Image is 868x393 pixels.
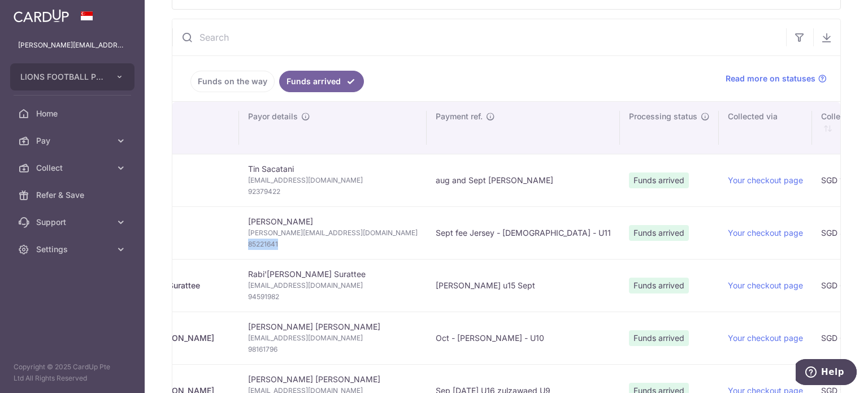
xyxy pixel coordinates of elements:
td: [PERSON_NAME] [239,206,427,259]
td: Sept fee Jersey - [DEMOGRAPHIC_DATA] - U11 [427,206,620,259]
a: Your checkout page [728,333,803,343]
span: Funds arrived [629,172,689,188]
th: Processing status [620,102,719,154]
span: Settings [36,244,111,255]
td: Oct - [PERSON_NAME] - U10 [427,312,620,364]
td: [PERSON_NAME] [PERSON_NAME] [239,312,427,364]
a: Funds on the way [190,71,275,92]
span: [EMAIL_ADDRESS][DOMAIN_NAME] [248,332,418,344]
span: Collect [36,162,111,174]
td: Rabi'[PERSON_NAME] Surattee [239,259,427,312]
input: Search [172,19,786,55]
span: Help [25,8,49,18]
span: Support [36,217,111,228]
span: 98161796 [248,344,418,355]
th: Collected via [719,102,812,154]
span: Pay [36,135,111,146]
span: [PERSON_NAME][EMAIL_ADDRESS][DOMAIN_NAME] [248,227,418,239]
span: Funds arrived [629,225,689,241]
span: [EMAIL_ADDRESS][DOMAIN_NAME] [248,280,418,291]
p: [PERSON_NAME][EMAIL_ADDRESS][DOMAIN_NAME] [18,40,127,51]
a: Your checkout page [728,228,803,237]
td: aug and Sept [PERSON_NAME] [427,154,620,206]
img: CardUp [14,9,69,23]
iframe: Opens a widget where you can find more information [796,359,857,387]
span: LIONS FOOTBALL PTE. LTD. [20,71,104,83]
td: Tin Sacatani [239,154,427,206]
span: Funds arrived [629,278,689,293]
span: Refer & Save [36,189,111,201]
button: LIONS FOOTBALL PTE. LTD. [10,63,134,90]
span: 94591982 [248,291,418,303]
span: Read more on statuses [726,73,815,84]
a: Your checkout page [728,280,803,290]
span: Payor details [248,111,298,122]
span: Processing status [629,111,697,122]
span: 92379422 [248,186,418,197]
span: Funds arrived [629,330,689,346]
a: Your checkout page [728,175,803,185]
td: [PERSON_NAME] u15 Sept [427,259,620,312]
th: Payment ref. [427,102,620,154]
span: [EMAIL_ADDRESS][DOMAIN_NAME] [248,175,418,186]
a: Read more on statuses [726,73,827,84]
span: Payment ref. [436,111,483,122]
span: 85221641 [248,239,418,250]
th: Payor details [239,102,427,154]
span: Home [36,108,111,119]
a: Funds arrived [279,71,364,92]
